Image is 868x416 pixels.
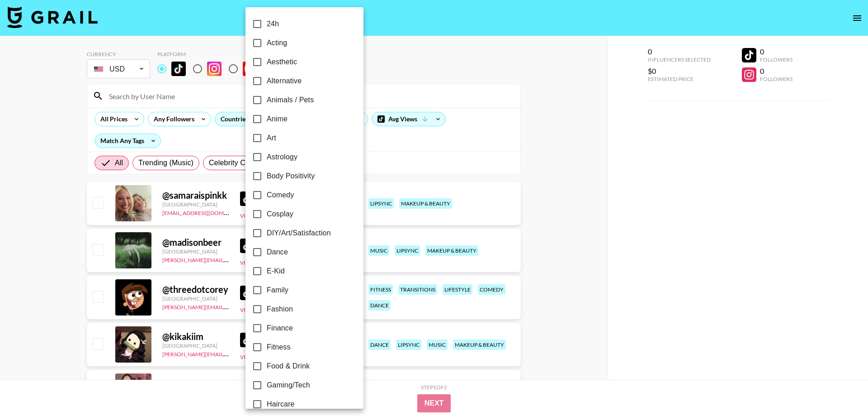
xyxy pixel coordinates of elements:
span: Acting [267,38,287,48]
iframe: Drift Widget Chat Controller [823,371,857,405]
span: Fashion [267,304,293,315]
span: DIY/Art/Satisfaction [267,228,331,239]
span: Family [267,285,288,296]
span: Fitness [267,342,291,353]
span: Astrology [267,152,297,163]
span: Finance [267,323,293,334]
span: Cosplay [267,209,293,220]
span: E-Kid [267,266,285,277]
span: Comedy [267,190,294,201]
span: 24h [267,19,279,29]
span: Art [267,133,276,143]
span: Anime [267,114,288,124]
span: Animals / Pets [267,95,314,105]
span: Dance [267,247,288,258]
span: Gaming/Tech [267,380,310,391]
span: Haircare [267,399,295,410]
span: Aesthetic [267,57,297,67]
span: Alternative [267,76,302,86]
span: Food & Drink [267,361,310,372]
span: Body Positivity [267,171,315,182]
